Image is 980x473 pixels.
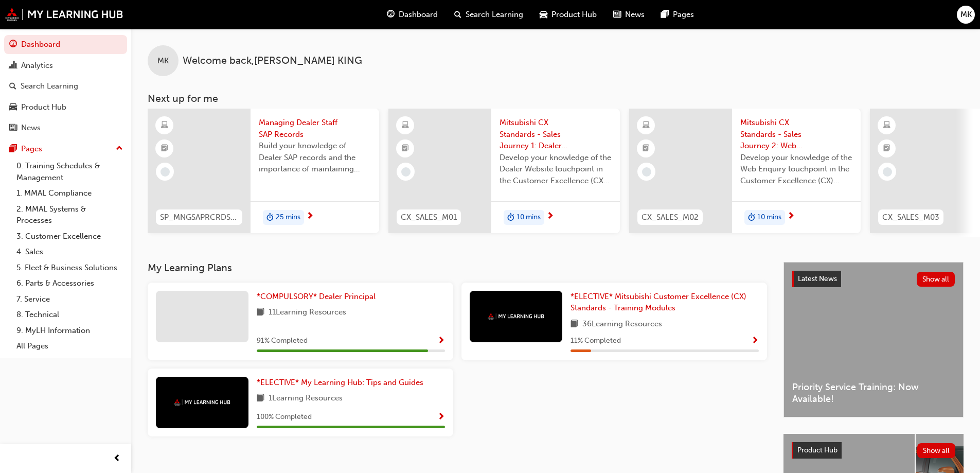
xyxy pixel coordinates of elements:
[643,142,650,155] span: booktick-icon
[605,4,653,25] a: news-iconNews
[883,142,890,155] span: booktick-icon
[454,8,461,21] span: search-icon
[883,119,890,132] span: learningResourceType_ELEARNING-icon
[12,275,127,291] a: 6. Parts & Accessories
[571,292,746,313] span: *ELECTIVE* Mitsubishi Customer Excellence (CX) Standards - Training Modules
[792,271,955,287] a: Latest NewsShow all
[751,335,759,347] button: Show Progress
[12,158,127,185] a: 0. Training Schedules & Management
[740,117,852,152] span: Mitsubishi CX Standards - Sales Journey 2: Web Enquiry
[12,291,127,307] a: 7. Service
[21,122,41,134] div: News
[546,212,554,221] span: next-icon
[402,142,409,155] span: booktick-icon
[787,212,795,221] span: next-icon
[883,167,892,177] span: learningRecordVerb_NONE-icon
[4,139,127,159] button: Pages
[488,313,544,320] img: mmal
[259,140,371,175] span: Build your knowledge of Dealer SAP records and the importance of maintaining your staff records i...
[653,4,702,25] a: pages-iconPages
[257,335,308,347] span: 91 % Completed
[642,167,651,177] span: learningRecordVerb_NONE-icon
[571,291,759,314] a: *ELECTIVE* Mitsubishi Customer Excellence (CX) Standards - Training Modules
[9,61,17,71] span: chart-icon
[9,145,17,154] span: pages-icon
[642,212,699,223] span: CX_SALES_M02
[257,411,312,423] span: 100 % Completed
[960,9,972,21] span: MK
[148,109,379,233] a: SP_MNGSAPRCRDS_M1Managing Dealer Staff SAP RecordsBuild your knowledge of Dealer SAP records and ...
[540,8,547,21] span: car-icon
[673,9,694,21] span: Pages
[757,212,781,223] span: 10 mins
[257,292,376,301] span: *COMPULSORY* Dealer Principal
[257,392,264,405] span: book-icon
[9,103,17,112] span: car-icon
[625,9,645,21] span: News
[401,167,411,177] span: learningRecordVerb_NONE-icon
[4,35,127,54] a: Dashboard
[500,117,612,152] span: Mitsubishi CX Standards - Sales Journey 1: Dealer Website
[748,211,755,224] span: duration-icon
[437,337,445,346] span: Show Progress
[12,307,127,323] a: 8. Technical
[507,211,514,224] span: duration-icon
[21,143,42,155] div: Pages
[4,118,127,137] a: News
[257,378,423,387] span: *ELECTIVE* My Learning Hub: Tips and Guides
[379,4,446,25] a: guage-iconDashboard
[917,272,955,287] button: Show all
[12,185,127,201] a: 1. MMAL Compliance
[792,442,955,459] a: Product HubShow all
[613,8,621,21] span: news-icon
[21,80,78,92] div: Search Learning
[4,33,127,139] button: DashboardAnalyticsSearch LearningProduct HubNews
[21,60,53,72] div: Analytics
[161,167,170,177] span: learningRecordVerb_NONE-icon
[466,9,523,21] span: Search Learning
[401,212,457,223] span: CX_SALES_M01
[269,306,346,319] span: 11 Learning Resources
[643,119,650,132] span: learningResourceType_ELEARNING-icon
[446,4,531,25] a: search-iconSearch Learning
[257,306,264,319] span: book-icon
[12,244,127,260] a: 4. Sales
[4,77,127,96] a: Search Learning
[9,40,17,49] span: guage-icon
[4,98,127,117] a: Product Hub
[9,124,17,133] span: news-icon
[266,211,274,224] span: duration-icon
[516,212,541,223] span: 10 mins
[116,142,123,155] span: up-icon
[500,152,612,187] span: Develop your knowledge of the Dealer Website touchpoint in the Customer Excellence (CX) Sales jou...
[882,212,939,223] span: CX_SALES_M03
[957,6,975,24] button: MK
[276,212,300,223] span: 25 mins
[387,8,395,21] span: guage-icon
[269,392,343,405] span: 1 Learning Resources
[161,119,168,132] span: learningResourceType_ELEARNING-icon
[792,381,955,405] span: Priority Service Training: Now Available!
[571,335,621,347] span: 11 % Completed
[257,377,427,389] a: *ELECTIVE* My Learning Hub: Tips and Guides
[582,318,662,331] span: 36 Learning Resources
[12,229,127,244] a: 3. Customer Excellence
[551,9,597,21] span: Product Hub
[160,212,238,223] span: SP_MNGSAPRCRDS_M1
[257,291,380,303] a: *COMPULSORY* Dealer Principal
[797,446,838,454] span: Product Hub
[751,337,759,346] span: Show Progress
[388,109,620,233] a: CX_SALES_M01Mitsubishi CX Standards - Sales Journey 1: Dealer WebsiteDevelop your knowledge of th...
[629,109,861,233] a: CX_SALES_M02Mitsubishi CX Standards - Sales Journey 2: Web EnquiryDevelop your knowledge of the W...
[5,8,123,21] img: mmal
[4,56,127,75] a: Analytics
[798,274,837,283] span: Latest News
[9,82,16,91] span: search-icon
[174,399,230,406] img: mmal
[437,411,445,424] button: Show Progress
[402,119,409,132] span: learningResourceType_ELEARNING-icon
[437,335,445,347] button: Show Progress
[131,93,980,104] h3: Next up for me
